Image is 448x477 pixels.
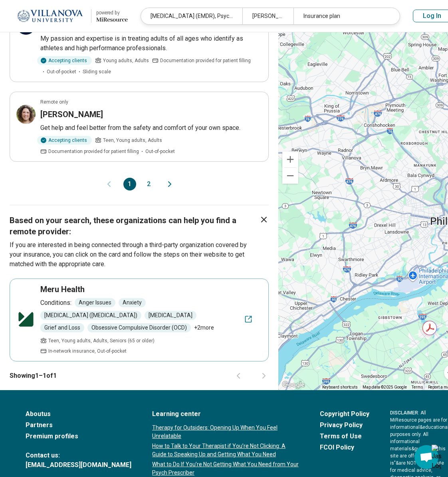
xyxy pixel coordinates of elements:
span: Anger Issues [75,298,115,307]
button: Zoom in [282,151,298,167]
div: Accepting clients [37,136,92,145]
span: Sliding scale [83,68,111,75]
span: DISCLAIMER [390,410,418,416]
a: Premium profiles [26,432,131,441]
a: Open this area in Google Maps (opens a new window) [280,380,307,390]
a: Learning center [152,409,299,419]
span: Grief and Loss [40,323,84,332]
button: 1 [123,178,136,190]
button: Previous page [104,178,114,190]
button: Zoom out [282,168,298,184]
span: Documentation provided for patient filling [48,148,139,155]
button: Next page [165,178,174,190]
button: Next page [259,371,269,381]
a: Terms (opens in new tab) [412,385,423,389]
span: [MEDICAL_DATA] [145,311,196,320]
span: Teen, Young adults, Adults, Seniors (65 or older) [48,337,155,344]
p: Get help and feel better from the safety and comfort of your own space. [40,123,262,133]
div: [MEDICAL_DATA] (EMDR), Psychotherapist [141,8,242,24]
a: How to Talk to Your Therapist if You’re Not Clicking: A Guide to Speaking Up and Getting What You... [152,442,299,459]
a: [EMAIL_ADDRESS][DOMAIN_NAME] [26,460,131,470]
p: Remote only [40,98,68,106]
span: Out-of-pocket [145,148,175,155]
span: Obsessive Compulsive Disorder (OCD) [87,323,191,332]
span: Out-of-pocket [47,68,76,75]
span: [MEDICAL_DATA] ([MEDICAL_DATA]) [40,311,141,320]
span: In-network insurance, Out-of-pocket [48,347,127,355]
a: Privacy Policy [320,420,369,430]
button: Previous page [234,371,243,381]
a: Villanova Universitypowered by [13,6,128,26]
span: Map data ©2025 Google [363,385,407,389]
h3: Meru Health [40,284,85,295]
img: Villanova University [14,6,86,26]
a: Therapy for Outsiders: Opening Up When You Feel Unrelatable [152,424,299,440]
span: Teen, Young adults, Adults [103,137,162,144]
span: Contact us: [26,451,131,460]
p: My passion and expertise is in treating adults of all ages who identify as athletes and high perf... [40,34,262,53]
div: [PERSON_NAME], [GEOGRAPHIC_DATA] [242,8,293,24]
span: + 2 more [194,324,214,332]
button: 2 [143,178,155,190]
a: Terms of Use [320,432,369,441]
span: Young adults, Adults [103,57,149,64]
div: powered by [96,9,128,16]
a: What to Do If You’re Not Getting What You Need from Your Psych Prescriber [152,460,299,477]
div: Insurance plan [293,8,395,24]
div: Accepting clients [37,56,92,65]
img: Google [280,380,307,390]
div: Showing 1 – 1 of 1 [10,361,269,390]
a: Copyright Policy [320,409,369,419]
a: Aboutus [26,409,131,419]
button: Keyboard shortcuts [322,385,358,390]
span: Anxiety [119,298,146,307]
h3: [PERSON_NAME] [40,109,103,120]
a: Meru HealthConditions:Anger IssuesAnxiety[MEDICAL_DATA] ([MEDICAL_DATA])[MEDICAL_DATA]Grief and L... [10,279,269,361]
a: FCOI Policy [320,443,369,452]
a: Partners [26,420,131,430]
p: Conditions: [40,298,71,308]
span: Documentation provided for patient filling [160,57,251,64]
div: Open chat [414,445,438,469]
